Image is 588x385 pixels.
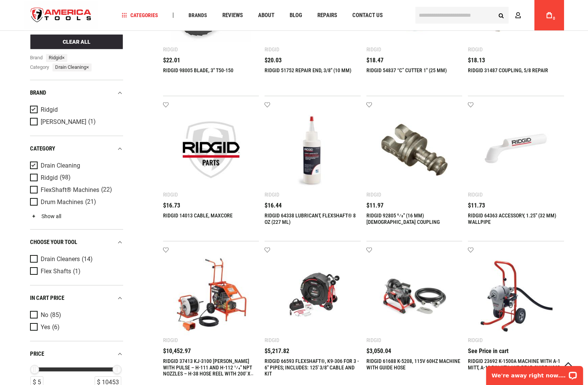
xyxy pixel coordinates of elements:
div: Brand [30,88,123,98]
span: Drain Cleaning [41,162,80,169]
button: Clear All [30,34,123,49]
span: Drain Cleaning [52,63,92,71]
a: Repairs [314,10,341,21]
a: RIDGID 31487 COUPLING, 5/8 REPAIR [468,67,548,73]
div: Ridgid [366,192,381,198]
div: Ridgid [468,337,483,343]
span: $5,217.82 [265,348,289,354]
a: RIDGID 51752 REPAIR END, 3/8" (10 MM) [265,67,352,73]
a: RIDGID 14013 CABLE, MAXCORE [163,212,233,219]
a: RIDGID 54837 “C” CUTTER 1" (25 MM) [366,67,447,73]
span: [PERSON_NAME] [41,119,86,125]
div: Ridgid [163,192,178,198]
a: Ridgid (98) [30,174,121,182]
img: RIDGID 64338 LUBRICANT, FLEXSHAFT® 8 OZ (227 ML) [272,109,353,190]
div: Ridgid [265,46,279,52]
a: RIDGID 98005 BLADE, 3" T50-150 [163,67,233,73]
div: Ridgid [163,337,178,343]
a: Yes (6) [30,323,121,331]
span: $18.13 [468,57,485,63]
img: RIDGID 66593 FLEXSHAFT®, K9-306 FOR 3 - 6 [272,255,353,336]
span: Yes [41,324,50,331]
img: RIDGID 64363 ACCESSORY, 1.25 [475,109,556,190]
div: Ridgid [265,192,279,198]
a: RIDGID 64363 ACCESSORY, 1.25" (32 MM) WALLPIPE [468,212,556,225]
span: $11.97 [366,203,384,209]
span: FlexShaft® Machines [41,187,99,193]
a: No (85) [30,311,121,319]
img: RIDGID 61688 K-5208, 115V 60HZ MACHINE WITH GUIDE HOSE [374,255,455,336]
span: $16.44 [265,203,282,209]
span: See Price in cart [468,348,509,354]
span: $10,452.97 [163,348,191,354]
a: RIDGID 92805 5⁄8" (16 MM) [DEMOGRAPHIC_DATA] COUPLING [366,212,440,225]
a: Categories [118,10,162,21]
span: category [30,63,50,71]
img: RIDGID 92805 5⁄8 [374,109,455,190]
a: store logo [24,1,98,30]
span: Drain Cleaners [41,256,80,263]
button: Search [494,8,509,22]
div: Ridgid [468,46,483,52]
a: Brands [185,10,211,21]
span: Reviews [222,13,243,18]
a: About [255,10,278,21]
a: [PERSON_NAME] (1) [30,118,121,126]
span: $16.73 [163,203,180,209]
div: Ridgid [163,46,178,52]
a: Blog [286,10,306,21]
span: Ridgid [41,174,58,181]
div: price [30,349,123,359]
span: (14) [82,256,93,263]
span: Drum Machines [41,199,83,206]
img: RIDGID 23692 K-1500A MACHINE WITH A-1 MITT, A-12 PIN KEY, AND REAR GUIDE HOSE [475,255,556,336]
div: Ridgid [265,337,279,343]
span: Contact Us [352,13,383,18]
span: Ridgid [46,54,67,62]
span: (1) [73,268,81,275]
span: (1) [88,119,96,125]
span: (22) [101,187,112,193]
div: Ridgid [468,192,483,198]
img: RIDGID 37413 KJ-3100 JETTER WITH PULSE – H-111 AND H-112 1⁄4 [171,255,252,336]
div: Ridgid [366,337,381,343]
a: RIDGID 61688 K-5208, 115V 60HZ MACHINE WITH GUIDE HOSE [366,358,460,371]
a: Ridgid [30,106,121,114]
a: Flex Shafts (1) [30,267,121,276]
a: FlexShaft® Machines (22) [30,186,121,194]
div: In cart price [30,293,123,303]
iframe: LiveChat chat widget [481,361,588,385]
span: (85) [50,312,61,318]
span: × [86,64,89,70]
a: Contact Us [349,10,386,21]
span: (98) [60,174,71,181]
span: $3,050.04 [366,348,391,354]
span: Brands [189,13,207,18]
a: RIDGID 64338 LUBRICANT, FLEXSHAFT® 8 OZ (227 ML) [265,212,356,225]
span: $22.01 [163,57,180,63]
span: (21) [85,199,96,205]
span: Repairs [317,13,337,18]
span: 0 [553,16,555,21]
span: $20.03 [265,57,282,63]
span: Categories [122,13,158,18]
span: (6) [52,324,60,331]
span: × [62,55,65,60]
div: category [30,144,123,154]
img: America Tools [24,1,98,30]
img: RIDGID 14013 CABLE, MAXCORE [171,109,252,190]
div: Ridgid [366,46,381,52]
span: No [41,312,48,318]
a: RIDGID 23692 K-1500A MACHINE WITH A-1 MITT, A-12 PIN KEY, AND REAR GUIDE HOSE [468,358,560,371]
a: Drain Cleaners (14) [30,255,121,263]
span: $11.73 [468,203,485,209]
span: About [258,13,274,18]
a: Drum Machines (21) [30,198,121,206]
a: Drain Cleaning [30,162,121,170]
a: Reviews [219,10,246,21]
span: Brand [30,54,43,62]
a: RIDGID 66593 FLEXSHAFT®, K9-306 FOR 3 - 6" PIPES; INCLUDES: 125' 3/8" CABLE AND KIT [265,358,359,377]
span: Blog [290,13,302,18]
